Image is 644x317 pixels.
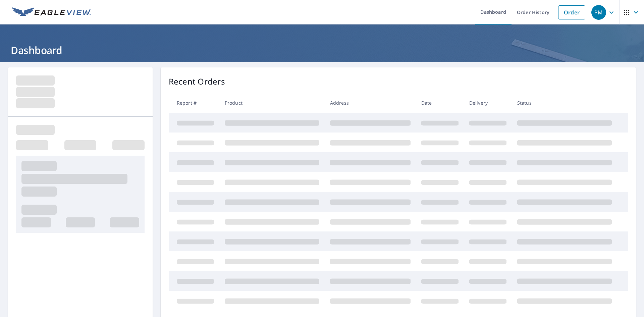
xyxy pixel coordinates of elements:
th: Status [512,93,617,113]
th: Report # [169,93,219,113]
a: Order [558,5,585,19]
th: Date [416,93,464,113]
div: PM [591,5,606,20]
p: Recent Orders [169,75,225,88]
img: EV Logo [12,7,91,17]
th: Product [219,93,325,113]
th: Address [325,93,416,113]
th: Delivery [464,93,512,113]
h1: Dashboard [8,43,636,57]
